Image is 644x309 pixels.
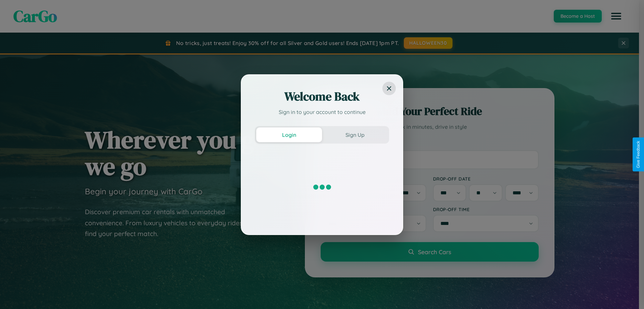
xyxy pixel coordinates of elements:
h2: Welcome Back [255,88,389,105]
button: Sign Up [322,127,388,142]
div: Give Feedback [636,141,641,168]
p: Sign in to your account to continue [255,108,389,116]
iframe: Intercom live chat [7,286,23,302]
button: Login [256,127,322,142]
